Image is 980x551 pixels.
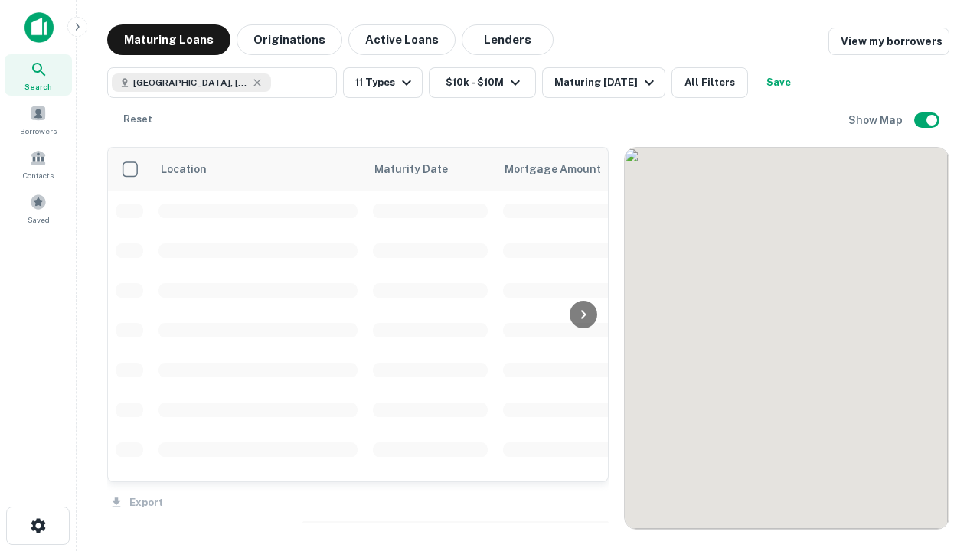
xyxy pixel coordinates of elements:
[429,67,536,98] button: $10k - $10M
[20,125,57,137] span: Borrowers
[754,67,803,98] button: Save your search to get updates of matches that match your search criteria.
[505,160,621,178] span: Mortgage Amount
[495,148,664,191] th: Mortgage Amount
[24,12,54,43] img: capitalize-icon.png
[625,148,949,529] div: 0 0
[5,187,72,229] a: Saved
[5,54,72,96] a: Search
[237,24,342,55] button: Originations
[828,28,949,55] a: View my borrowers
[133,76,248,90] span: [GEOGRAPHIC_DATA], [GEOGRAPHIC_DATA]
[113,104,162,135] button: Reset
[28,214,50,226] span: Saved
[542,67,665,98] button: Maturing [DATE]
[365,148,495,191] th: Maturity Date
[848,112,905,129] h6: Show Map
[24,80,52,93] span: Search
[343,67,423,98] button: 11 Types
[462,24,554,55] button: Lenders
[554,73,658,92] div: Maturing [DATE]
[903,380,980,453] iframe: Chat Widget
[23,169,54,181] span: Contacts
[5,99,72,140] a: Borrowers
[107,24,230,55] button: Maturing Loans
[151,148,365,191] th: Location
[160,160,207,178] span: Location
[671,67,748,98] button: All Filters
[374,160,468,178] span: Maturity Date
[5,143,72,184] a: Contacts
[348,24,456,55] button: Active Loans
